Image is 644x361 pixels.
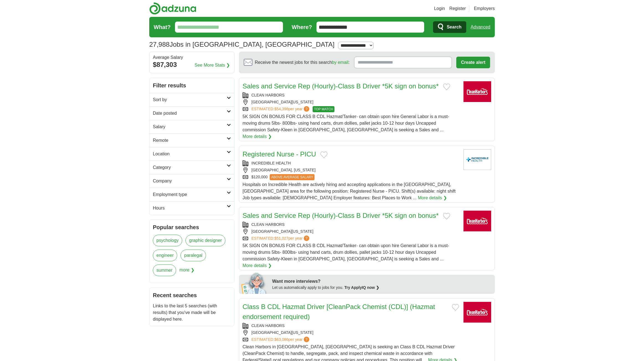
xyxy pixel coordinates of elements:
[251,323,285,328] a: CLEAN HARBORS
[313,106,334,112] span: TOP MATCH
[243,114,449,132] span: 5K SIGN ON BONUS FOR CLASS B CDL Hazmat/Tanker- can obtain upon hire General Labor is a must- mov...
[272,285,491,291] div: Let us automatically apply to jobs for you.
[243,212,439,219] a: Sales and Service Rep (Hourly)-Class B Driver *5K sign on bonus*
[452,304,459,311] button: Add to favorite jobs
[153,124,227,130] h2: Salary
[153,55,231,60] div: Average Salary
[153,265,176,276] a: summer
[456,57,490,68] button: Create alert
[149,40,169,49] span: 27,988
[251,236,310,241] a: ESTIMATED:$51,027per year?
[272,278,491,285] div: Want more interviews?
[149,41,334,48] h1: Jobs in [GEOGRAPHIC_DATA], [GEOGRAPHIC_DATA]
[449,5,466,12] a: Register
[433,21,466,33] button: Search
[150,161,234,174] a: Category
[153,178,227,184] h2: Company
[443,83,450,90] button: Add to favorite jobs
[270,174,315,180] span: ABOVE AVERAGE SALARY
[150,201,234,215] a: Hours
[320,151,328,158] button: Add to favorite jobs
[255,59,349,66] span: Receive the newest jobs for this search :
[274,337,288,342] span: $63,086
[150,106,234,120] a: Date posted
[463,302,491,323] img: Clean Harbors logo
[471,22,490,33] a: Advanced
[241,272,268,294] img: apply-iq-scientist.png
[195,62,230,69] a: See More Stats ❯
[418,195,447,201] a: More details ❯
[274,236,288,240] span: $51,027
[150,120,234,134] a: Salary
[463,211,491,231] img: Clean Harbors logo
[153,96,227,103] h2: Sort by
[251,106,310,112] a: ESTIMATED:$54,398per year?
[463,81,491,102] img: Clean Harbors logo
[243,99,459,105] div: [GEOGRAPHIC_DATA][US_STATE]
[150,78,234,93] h2: Filter results
[304,106,309,112] span: ?
[344,285,379,290] a: Try ApplyIQ now ❯
[243,303,435,320] a: Class B CDL Hazmat Driver [CleanPack Chemist (CDL)] (Hazmat endorsement required)
[153,110,227,117] h2: Date posted
[463,149,491,170] img: Company logo
[292,23,312,31] label: Where?
[153,235,182,246] a: psychology
[474,5,495,12] a: Employers
[153,205,227,211] h2: Hours
[150,93,234,106] a: Sort by
[251,93,285,97] a: CLEAN HARBORS
[243,82,439,90] a: Sales and Service Rep (Hourly)-Class B Driver *5K sign on bonus*
[153,291,231,299] h2: Recent searches
[304,236,309,241] span: ?
[186,235,225,246] a: graphic designer
[153,250,177,261] a: engineer
[304,337,309,342] span: ?
[332,60,349,65] a: by email
[150,174,234,188] a: Company
[153,223,231,231] h2: Popular searches
[447,22,461,33] span: Search
[150,188,234,201] a: Employment type
[243,133,272,140] a: More details ❯
[243,229,459,234] div: [GEOGRAPHIC_DATA][US_STATE]
[243,160,459,166] div: INCREDIBLE HEALTH
[243,243,449,261] span: 5K SIGN ON BONUS FOR CLASS B CDL Hazmat/Tanker- can obtain upon hire General Labor is a must- mov...
[251,337,310,342] a: ESTIMATED:$63,086per year?
[153,303,231,323] p: Links to the last 5 searches (with results) that you've made will be displayed here.
[153,164,227,171] h2: Category
[150,147,234,161] a: Location
[179,265,194,279] span: more ❯
[274,107,288,111] span: $54,398
[243,262,272,269] a: More details ❯
[153,137,227,144] h2: Remote
[443,213,450,219] button: Add to favorite jobs
[243,330,459,336] div: [GEOGRAPHIC_DATA][US_STATE]
[153,191,227,198] h2: Employment type
[150,134,234,147] a: Remote
[434,5,445,12] a: Login
[243,174,459,180] div: $120,000
[243,167,459,173] div: [GEOGRAPHIC_DATA], [US_STATE]
[154,23,171,31] label: What?
[243,150,316,158] a: Registered Nurse - PICU
[153,151,227,157] h2: Location
[251,222,285,227] a: CLEAN HARBORS
[181,250,206,261] a: paralegal
[153,60,231,70] div: $87,303
[243,182,456,200] span: Hospitals on Incredible Health are actively hiring and accepting applications in the [GEOGRAPHIC_...
[149,2,196,15] img: Adzuna logo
